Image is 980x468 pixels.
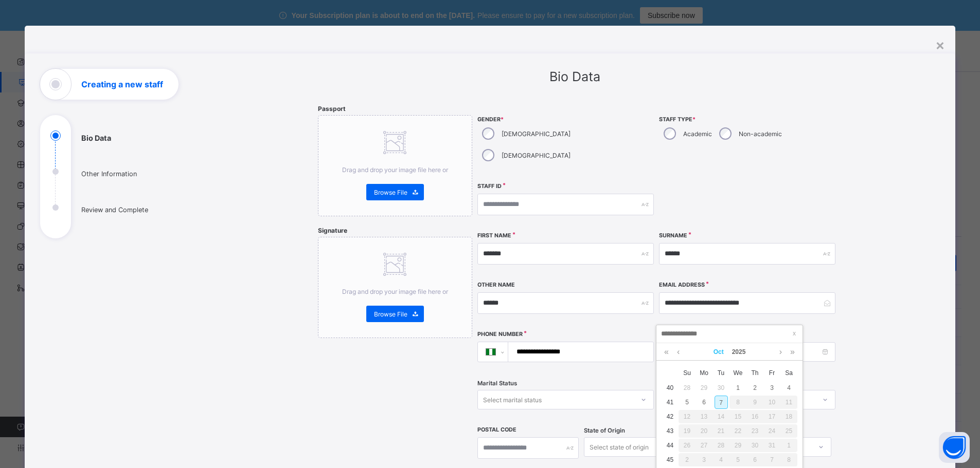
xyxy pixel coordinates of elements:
label: First Name [477,232,511,239]
div: 9 [746,396,763,409]
div: 1 [780,439,797,452]
td: November 2, 2025 [679,453,696,467]
div: 18 [780,410,797,423]
span: Passport [318,105,346,113]
span: State of Origin [584,427,625,434]
div: 6 [698,396,711,409]
div: Select marital status [483,390,542,409]
td: 40 [662,381,679,395]
th: Mon [696,365,712,381]
label: [DEMOGRAPHIC_DATA] [502,152,571,159]
td: September 30, 2025 [712,381,729,395]
td: October 20, 2025 [696,424,712,438]
div: 5 [681,396,694,409]
td: October 25, 2025 [780,424,797,438]
div: Select state of origin [590,437,649,457]
td: October 6, 2025 [696,395,712,409]
div: 10 [763,396,780,409]
td: October 12, 2025 [679,409,696,424]
a: Next year (Control + right) [788,343,797,361]
div: 30 [715,381,728,395]
div: 11 [780,396,797,409]
div: 4 [712,453,729,466]
td: October 4, 2025 [780,381,797,395]
span: Gender [477,116,654,123]
td: November 6, 2025 [746,453,763,467]
div: 19 [679,424,696,438]
td: October 5, 2025 [679,395,696,409]
div: 5 [729,453,746,466]
div: 21 [712,424,729,438]
td: October 23, 2025 [746,424,763,438]
td: October 9, 2025 [746,395,763,409]
a: Previous month (PageUp) [674,343,682,361]
div: 3 [765,381,779,395]
label: Postal Code [477,426,516,433]
span: Th [746,368,763,378]
div: 8 [780,453,797,466]
span: Drag and drop your image file here or [342,288,448,295]
td: 43 [662,424,679,438]
div: 25 [780,424,797,438]
td: 45 [662,453,679,467]
div: 28 [712,439,729,452]
div: 16 [746,410,763,423]
span: Su [679,368,696,378]
div: 29 [698,381,711,395]
td: October 19, 2025 [679,424,696,438]
div: 2 [679,453,696,466]
div: 23 [746,424,763,438]
label: Phone Number [477,331,523,338]
td: 41 [662,395,679,409]
td: October 24, 2025 [763,424,780,438]
div: 15 [729,410,746,423]
td: October 31, 2025 [763,438,780,453]
td: November 1, 2025 [780,438,797,453]
div: 29 [729,439,746,452]
td: October 22, 2025 [729,424,746,438]
td: October 15, 2025 [729,409,746,424]
td: October 28, 2025 [712,438,729,453]
label: Email Address [659,282,705,288]
td: October 1, 2025 [729,381,746,395]
a: Next month (PageDown) [777,343,785,361]
span: Signature [318,227,347,234]
div: 2 [749,381,762,395]
span: Browse File [374,310,407,318]
h1: Creating a new staff [81,80,163,88]
a: 2025 [728,343,750,361]
div: 14 [712,410,729,423]
span: Mo [696,368,712,378]
div: 17 [763,410,780,423]
td: October 18, 2025 [780,409,797,424]
label: Academic [683,130,712,138]
div: Drag and drop your image file here orBrowse File [318,237,472,338]
div: 26 [679,439,696,452]
td: October 27, 2025 [696,438,712,453]
td: November 5, 2025 [729,453,746,467]
span: Browse File [374,189,407,196]
button: Open asap [939,432,970,463]
td: October 7, 2025 [712,395,729,409]
div: 6 [746,453,763,466]
div: 27 [696,439,712,452]
td: 42 [662,409,679,424]
div: 31 [763,439,780,452]
td: October 10, 2025 [763,395,780,409]
td: November 3, 2025 [696,453,712,467]
td: October 29, 2025 [729,438,746,453]
a: Last year (Control + left) [662,343,671,361]
td: November 4, 2025 [712,453,729,467]
div: 7 [763,453,780,466]
a: Oct [709,343,728,361]
td: October 30, 2025 [746,438,763,453]
span: Fr [763,368,780,378]
span: We [729,368,746,378]
th: Thu [746,365,763,381]
div: 30 [746,439,763,452]
div: 1 [732,381,745,395]
td: 44 [662,438,679,453]
span: Marital Status [477,380,517,387]
th: Sat [780,365,797,381]
span: Sa [780,368,797,378]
